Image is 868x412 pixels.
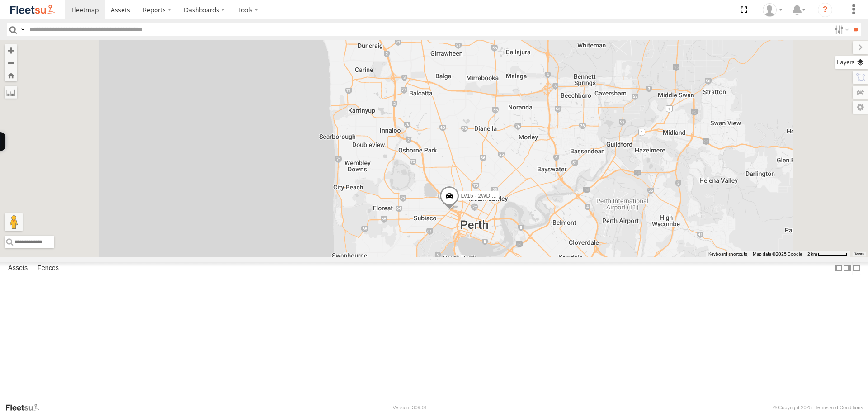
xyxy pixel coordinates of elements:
[393,405,427,410] div: Version: 309.01
[33,262,63,275] label: Fences
[19,23,26,36] label: Search Query
[834,262,843,275] label: Dock Summary Table to the Left
[815,405,863,410] a: Terms and Conditions
[759,3,786,17] div: Brendan Tritton
[854,252,864,256] a: Terms (opens in new tab)
[852,262,861,275] label: Hide Summary Table
[853,101,868,114] label: Map Settings
[753,251,802,256] span: Map data ©2025 Google
[461,193,562,199] span: LV15 - 2WD Workmate [PERSON_NAME]
[805,251,850,257] button: Map Scale: 2 km per 62 pixels
[5,213,23,231] button: Drag Pegman onto the map to open Street View
[4,262,32,275] label: Assets
[773,405,863,410] div: © Copyright 2025 -
[843,262,852,275] label: Dock Summary Table to the Right
[5,57,17,69] button: Zoom out
[807,251,817,256] span: 2 km
[5,86,17,99] label: Measure
[5,69,17,81] button: Zoom Home
[5,403,47,412] a: Visit our Website
[9,4,56,16] img: fleetsu-logo-horizontal.svg
[818,3,832,17] i: ?
[831,23,850,36] label: Search Filter Options
[5,44,17,57] button: Zoom in
[708,251,747,257] button: Keyboard shortcuts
